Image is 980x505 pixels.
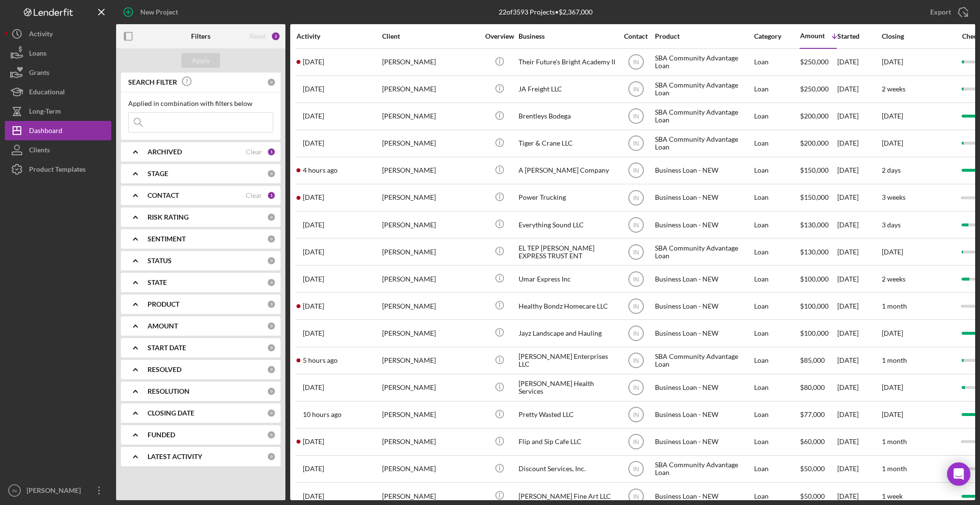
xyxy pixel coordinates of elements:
[148,453,202,460] b: LATEST ACTIVITY
[303,85,324,93] time: 2025-07-17 23:30
[800,185,836,210] div: $150,000
[837,239,881,265] div: [DATE]
[633,357,639,364] text: IN
[519,104,615,129] div: Brentleys Bodega
[382,212,479,238] div: [PERSON_NAME]
[633,412,639,418] text: IN
[882,193,906,201] time: 3 weeks
[633,86,639,93] text: IN
[192,53,210,68] div: Apply
[5,24,111,44] button: Activity
[754,239,799,265] div: Loan
[800,76,836,102] div: $250,000
[267,387,276,396] div: 0
[754,185,799,210] div: Loan
[633,330,639,337] text: IN
[5,102,111,121] a: Long-Term
[267,300,276,309] div: 0
[633,140,639,147] text: IN
[633,385,639,391] text: IN
[837,49,881,75] div: [DATE]
[882,356,907,364] time: 1 month
[754,131,799,156] div: Loan
[754,49,799,75] div: Loan
[267,409,276,417] div: 0
[882,58,903,66] time: [DATE]
[148,366,181,373] b: RESOLVED
[303,356,338,364] time: 2025-08-14 16:56
[837,32,881,40] div: Started
[148,344,186,352] b: START DATE
[267,431,276,439] div: 0
[148,213,189,221] b: RISK RATING
[5,140,111,160] button: Clients
[148,409,194,417] b: CLOSING DATE
[303,329,324,337] time: 2025-04-30 04:16
[519,185,615,210] div: Power Trucking
[655,348,752,373] div: SBA Community Advantage Loan
[633,439,639,446] text: IN
[519,266,615,292] div: Umar Express Inc
[655,158,752,183] div: Business Loan - NEW
[633,222,639,228] text: IN
[271,31,281,41] div: 2
[519,76,615,102] div: JA Freight LLC
[754,375,799,401] div: Loan
[633,167,639,174] text: IN
[303,248,324,256] time: 2025-07-07 02:29
[303,58,324,66] time: 2025-07-31 19:53
[267,191,276,200] div: 1
[882,112,903,120] time: [DATE]
[29,44,46,65] div: Loans
[303,492,324,500] time: 2025-07-28 14:16
[800,158,836,183] div: $150,000
[837,158,881,183] div: [DATE]
[5,44,111,63] a: Loans
[754,293,799,319] div: Loan
[837,293,881,319] div: [DATE]
[837,266,881,292] div: [DATE]
[800,239,836,265] div: $130,000
[837,429,881,455] div: [DATE]
[519,456,615,482] div: Discount Services, Inc.
[930,2,951,22] div: Export
[519,239,615,265] div: EL TEP [PERSON_NAME] EXPRESS TRUST ENT
[267,169,276,178] div: 0
[882,302,907,310] time: 1 month
[921,2,975,22] button: Export
[882,464,907,473] time: 1 month
[250,32,266,40] div: Reset
[655,402,752,428] div: Business Loan - NEW
[382,76,479,102] div: [PERSON_NAME]
[754,320,799,346] div: Loan
[267,78,276,87] div: 0
[5,63,111,82] a: Grants
[148,257,172,265] b: STATUS
[5,121,111,140] a: Dashboard
[29,24,53,46] div: Activity
[837,212,881,238] div: [DATE]
[754,212,799,238] div: Loan
[181,53,220,68] button: Apply
[116,2,188,22] button: New Project
[882,221,901,229] time: 3 days
[148,279,167,286] b: STATE
[29,140,50,162] div: Clients
[754,402,799,428] div: Loan
[754,104,799,129] div: Loan
[148,192,179,199] b: CONTACT
[382,456,479,482] div: [PERSON_NAME]
[267,278,276,287] div: 0
[800,104,836,129] div: $200,000
[303,112,324,120] time: 2025-04-25 12:19
[382,293,479,319] div: [PERSON_NAME]
[655,32,752,40] div: Product
[246,192,262,199] div: Clear
[837,76,881,102] div: [DATE]
[303,139,324,147] time: 2025-05-07 13:44
[837,185,881,210] div: [DATE]
[140,2,178,22] div: New Project
[882,383,903,391] time: [DATE]
[882,410,903,418] time: [DATE]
